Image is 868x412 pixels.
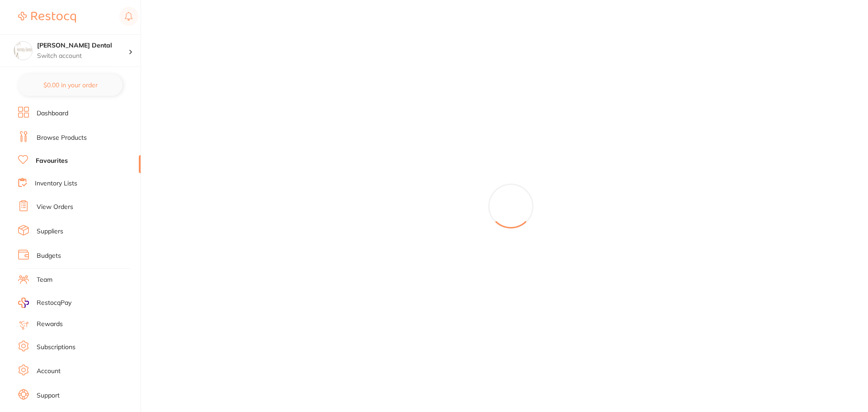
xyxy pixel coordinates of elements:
button: $0.00 in your order [18,74,123,96]
a: Account [37,367,61,376]
a: Browse Products [37,133,87,142]
p: Switch account [37,52,128,61]
a: Rewards [37,320,63,329]
a: Team [37,275,52,284]
a: Restocq Logo [18,7,76,28]
img: RestocqPay [18,298,29,308]
a: Dashboard [37,109,68,118]
a: RestocqPay [18,298,71,308]
a: Support [37,391,60,400]
a: View Orders [37,203,73,212]
a: Suppliers [37,227,63,236]
a: Favourites [36,156,68,166]
a: Inventory Lists [35,179,77,188]
a: Budgets [37,251,61,260]
span: RestocqPay [37,298,71,308]
img: Restocq Logo [18,12,76,23]
a: Subscriptions [37,343,75,352]
img: Hornsby Dental [14,42,32,60]
h4: Hornsby Dental [37,41,128,50]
